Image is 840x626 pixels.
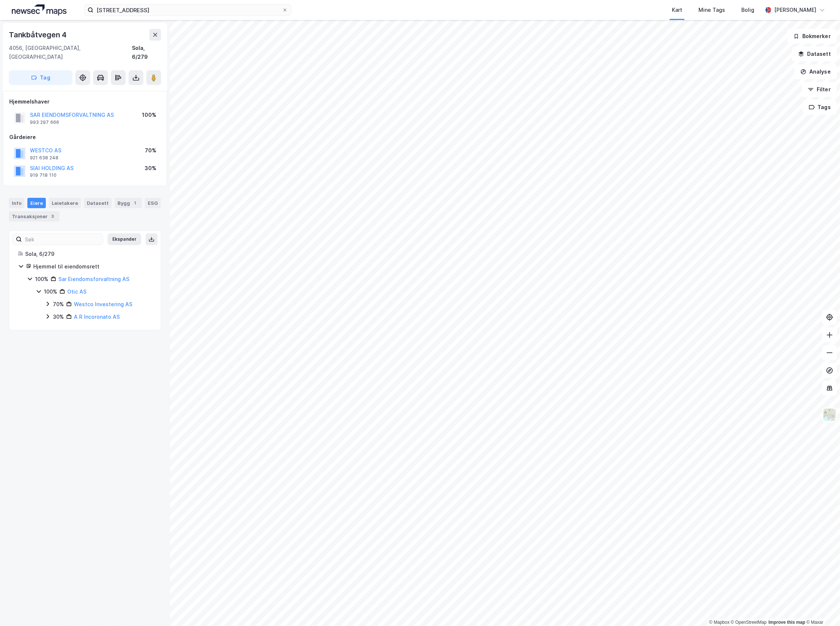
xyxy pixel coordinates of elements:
[22,234,103,245] input: Søk
[53,300,64,309] div: 70%
[30,155,58,161] div: 921 638 248
[144,164,156,173] div: 30%
[35,275,48,284] div: 100%
[58,276,129,282] a: Sar Eiendomsforvaltning AS
[142,111,156,119] div: 100%
[709,620,730,625] a: Mapbox
[27,198,46,208] div: Eiere
[794,64,837,79] button: Analyse
[49,213,57,220] div: 3
[9,97,161,106] div: Hjemmelshaver
[731,620,767,625] a: OpenStreetMap
[803,591,840,626] div: Kontrollprogram for chat
[145,198,161,208] div: ESG
[9,70,72,85] button: Tag
[132,44,161,61] div: Sola, 6/279
[132,199,139,207] div: 1
[74,301,132,307] a: Westco Investering AS
[672,6,682,14] div: Kart
[803,591,840,626] iframe: Chat Widget
[67,288,86,295] a: Otic AS
[115,198,142,208] div: Bygg
[93,4,282,16] input: Søk på adresse, matrikkel, gårdeiere, leietakere eller personer
[49,198,81,208] div: Leietakere
[9,29,68,41] div: Tankbåtvegen 4
[698,6,725,14] div: Mine Tags
[792,47,837,61] button: Datasett
[25,250,152,258] div: Sola, 6/279
[74,314,120,320] a: A R Incoronato AS
[30,172,57,178] div: 919 718 110
[9,211,59,221] div: Transaksjoner
[769,620,805,625] a: Improve this map
[12,4,67,16] img: logo.a4113a55bc3d86da70a041830d287a7e.svg
[9,44,132,61] div: 4056, [GEOGRAPHIC_DATA], [GEOGRAPHIC_DATA]
[803,100,837,115] button: Tags
[30,119,59,125] div: 993 297 666
[802,82,837,97] button: Filter
[823,408,837,422] img: Z
[44,287,57,296] div: 100%
[108,233,141,245] button: Ekspander
[145,146,156,155] div: 70%
[84,198,112,208] div: Datasett
[741,6,754,14] div: Bolig
[33,262,152,271] div: Hjemmel til eiendomsrett
[787,29,837,44] button: Bokmerker
[53,312,64,321] div: 30%
[9,198,24,208] div: Info
[774,6,816,14] div: [PERSON_NAME]
[9,133,161,142] div: Gårdeiere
